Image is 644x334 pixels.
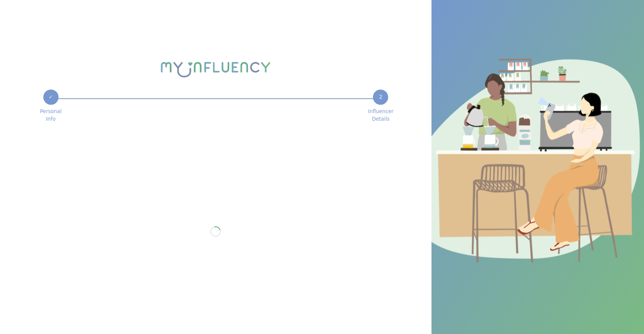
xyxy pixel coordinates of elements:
div: ✓ [43,90,59,105]
img: My Influency [161,62,270,77]
span: Personal Info [40,108,62,123]
span: Influencer Details [368,108,393,123]
div: 2 [373,90,388,105]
